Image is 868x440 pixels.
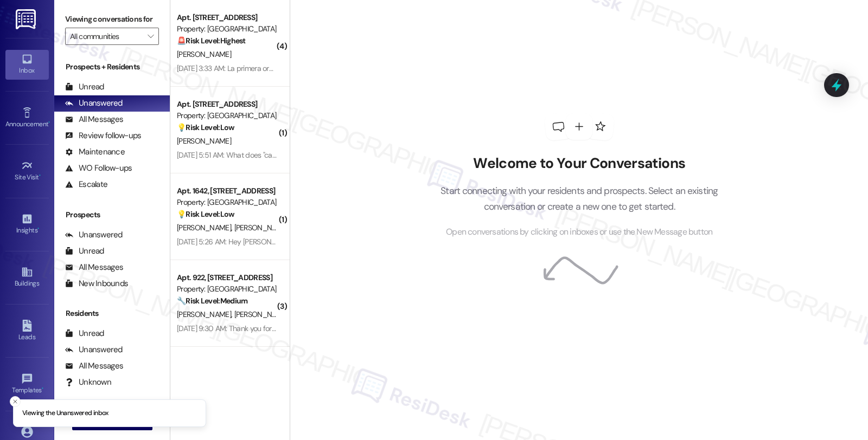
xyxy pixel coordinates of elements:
a: Templates • [5,370,49,399]
button: Close toast [10,396,21,407]
div: Property: [GEOGRAPHIC_DATA] [177,110,277,121]
strong: 💡 Risk Level: Low [177,122,234,132]
div: Property: [GEOGRAPHIC_DATA] [177,283,277,295]
span: Open conversations by clicking on inboxes or use the New Message button [446,225,712,239]
div: [DATE] 5:26 AM: Hey [PERSON_NAME], just wanted to follow up with the question from the other day [177,237,493,247]
div: All Messages [65,114,123,125]
div: Unanswered [65,98,123,109]
span: • [39,172,41,179]
div: Property: [GEOGRAPHIC_DATA] [177,197,277,208]
span: • [42,385,43,392]
div: Apt. [STREET_ADDRESS] [177,12,277,23]
p: Start connecting with your residents and prospects. Select an existing conversation or create a n... [424,183,735,214]
div: Unread [65,245,104,257]
div: Residents [54,308,170,319]
div: [DATE] 9:30 AM: Thank you for your message. Our offices are currently closed, but we will contact... [177,323,835,333]
div: Maintenance [65,146,125,158]
div: Unread [65,328,104,339]
div: Review follow-ups [65,130,141,141]
div: Property: [GEOGRAPHIC_DATA] [177,23,277,35]
span: • [37,225,39,232]
span: [PERSON_NAME] [234,309,289,319]
span: • [48,119,50,126]
div: Unknown [65,377,111,388]
a: Site Visit • [5,157,49,186]
i:  [148,32,154,41]
div: Unanswered [65,344,123,355]
div: [DATE] 5:51 AM: What does "call" mean in the status for my maintenance request [177,150,428,160]
div: Prospects + Residents [54,61,170,73]
div: WO Follow-ups [65,163,132,174]
span: [PERSON_NAME] [177,49,231,59]
strong: 🚨 Risk Level: Highest [177,36,246,46]
div: Apt. 922, [STREET_ADDRESS] [177,272,277,283]
div: Apt. [STREET_ADDRESS] [177,99,277,110]
p: Viewing the Unanswered inbox [22,409,108,418]
strong: 🔧 Risk Level: Medium [177,296,247,306]
div: New Inbounds [65,278,128,289]
a: Inbox [5,50,49,79]
input: All communities [70,28,142,45]
div: Unanswered [65,229,123,241]
a: Leads [5,316,49,346]
a: Insights • [5,210,49,239]
div: Prospects [54,209,170,221]
span: [PERSON_NAME] [177,309,234,319]
div: All Messages [65,360,123,372]
h2: Welcome to Your Conversations [424,155,735,172]
a: Buildings [5,263,49,292]
label: Viewing conversations for [65,11,159,28]
strong: 💡 Risk Level: Low [177,209,234,219]
span: [PERSON_NAME] [234,223,289,232]
div: Apt. 1642, [STREET_ADDRESS] [177,185,277,197]
div: [DATE] 3:33 AM: La primera orden esta puesta desde el 14 [PERSON_NAME].. [177,63,417,73]
img: ResiDesk Logo [16,9,38,29]
span: [PERSON_NAME] [177,136,231,146]
div: Escalate [65,179,107,190]
span: [PERSON_NAME] [177,223,234,232]
div: Unread [65,81,104,93]
div: All Messages [65,262,123,273]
